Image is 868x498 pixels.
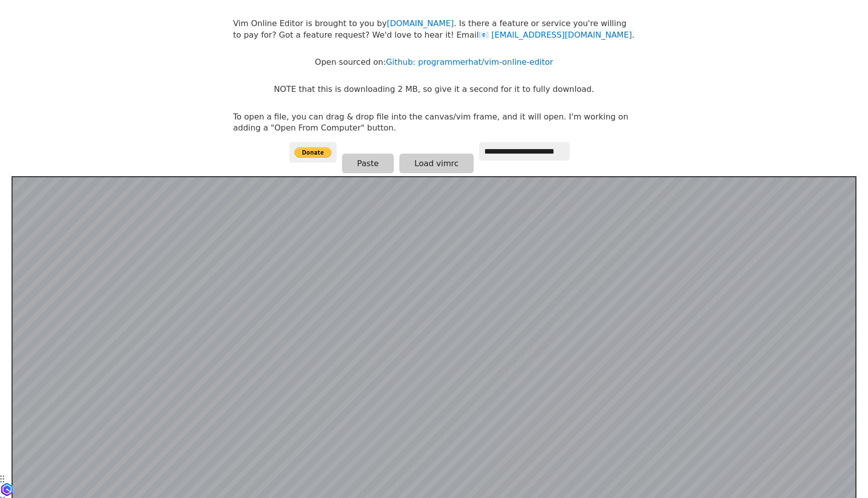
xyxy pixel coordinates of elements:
button: Load vimrc [399,154,474,173]
button: Paste [342,154,394,173]
p: NOTE that this is downloading 2 MB, so give it a second for it to fully download. [274,84,594,95]
p: To open a file, you can drag & drop file into the canvas/vim frame, and it will open. I'm working... [233,111,635,134]
p: Vim Online Editor is brought to you by . Is there a feature or service you're willing to pay for?... [233,18,635,41]
p: Open sourced on: [315,57,553,68]
a: [DOMAIN_NAME] [387,19,454,28]
a: Github: programmerhat/vim-online-editor [386,57,553,67]
a: [EMAIL_ADDRESS][DOMAIN_NAME] [479,30,632,40]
